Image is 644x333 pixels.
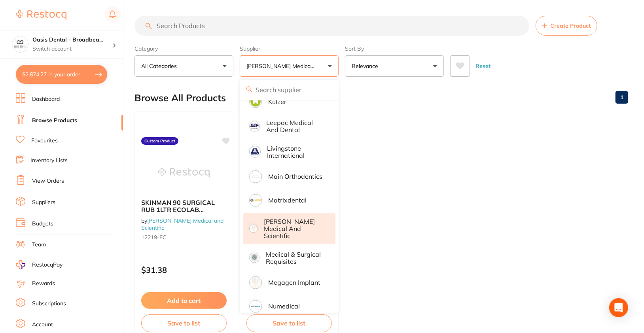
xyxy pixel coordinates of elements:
[250,122,259,131] img: Leepac Medical and Dental
[345,45,444,52] label: Sort By
[609,298,628,317] div: Open Intercom Messenger
[32,45,112,53] p: Switch account
[31,137,58,145] a: Favourites
[141,62,180,70] p: All Categories
[30,157,68,165] a: Inventory Lists
[16,65,107,84] button: $2,874.27 in your order
[473,55,493,77] button: Reset
[250,226,256,232] img: McFarlane Medical and Scientific
[266,119,324,134] p: Leepac Medical and Dental
[345,55,444,77] button: Relevance
[267,145,324,159] p: Livingstone International
[134,16,529,36] input: Search Products
[134,55,233,77] button: All Categories
[158,153,210,193] img: SKINMAN 90 SURGICAL RUB 1LTR ECOLAB (7100103) EACH
[250,96,261,107] img: Kulzer
[266,251,324,265] p: Medical & Surgical Requisites
[616,89,628,105] a: 1
[250,195,261,206] img: Matrixdental
[16,6,66,24] a: Restocq Logo
[32,199,55,206] a: Suppliers
[246,62,318,70] p: [PERSON_NAME] Medical and Scientific
[32,261,63,269] span: RestocqPay
[250,172,261,182] img: Main Orthodontics
[268,98,286,105] p: Kulzer
[141,217,224,231] span: by
[250,301,261,312] img: Numedical
[141,292,227,309] button: Add to cart
[32,241,46,249] a: Team
[536,16,597,36] button: Create Product
[240,45,339,52] label: Supplier
[240,80,339,100] input: Search supplier
[250,278,261,288] img: Megagen Implant
[32,220,53,228] a: Budgets
[32,36,112,44] h4: Oasis Dental - Broadbeach
[134,93,226,104] h2: Browse All Products
[268,279,320,286] p: Megagen Implant
[268,173,322,180] p: Main Orthodontics
[268,303,300,310] p: Numedical
[141,234,167,241] span: 12219-EC
[550,23,591,29] span: Create Product
[12,36,28,52] img: Oasis Dental - Broadbeach
[32,280,55,288] a: Rewards
[240,55,339,77] button: [PERSON_NAME] Medical and Scientific
[141,265,227,274] p: $31.38
[246,314,332,332] button: Save to list
[16,10,66,20] img: Restocq Logo
[268,197,307,204] p: Matrixdental
[141,199,215,221] span: SKINMAN 90 SURGICAL RUB 1LTR ECOLAB (7100103) EACH
[32,117,77,125] a: Browse Products
[134,45,233,52] label: Category
[141,199,227,214] b: SKINMAN 90 SURGICAL RUB 1LTR ECOLAB (7100103) EACH
[250,254,258,262] img: Medical & Surgical Requisites
[16,260,25,269] img: RestocqPay
[32,300,66,308] a: Subscriptions
[352,62,381,70] p: Relevance
[141,314,227,332] button: Save to list
[141,137,178,145] label: Custom Product
[32,177,64,185] a: View Orders
[16,260,63,269] a: RestocqPay
[250,147,259,156] img: Livingstone International
[141,217,224,231] a: [PERSON_NAME] Medical and Scientific
[32,95,60,103] a: Dashboard
[264,218,324,240] p: [PERSON_NAME] Medical and Scientific
[32,321,53,329] a: Account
